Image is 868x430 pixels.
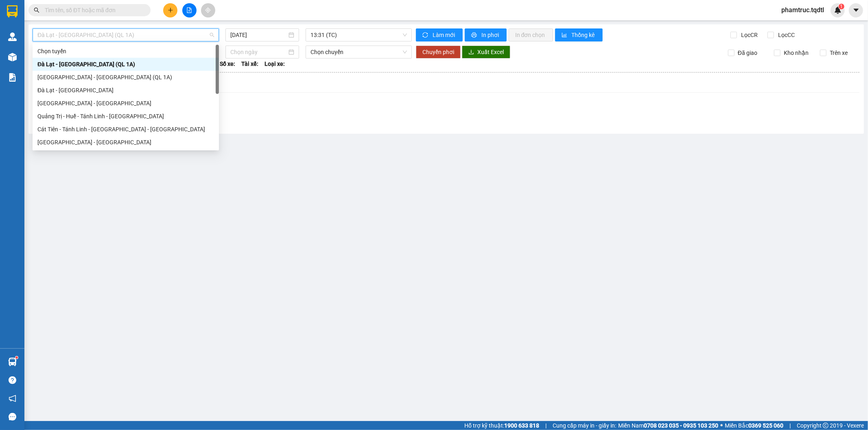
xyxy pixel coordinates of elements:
[545,421,547,430] span: |
[3,4,38,22] span: VP An Sương
[416,28,463,41] button: syncLàm mới
[33,136,219,149] div: Sài Gòn - Quảng Trị
[49,4,122,22] p: Nhận:
[230,30,287,39] input: 12/10/2025
[572,30,596,39] span: Thống kê
[37,112,214,121] div: Quảng Trị - Huế - Tánh Linh - [GEOGRAPHIC_DATA]
[33,45,219,58] div: Chọn tuyến
[823,423,829,428] span: copyright
[37,47,214,56] div: Chọn tuyến
[781,48,812,57] span: Kho nhận
[725,421,783,430] span: Miền Bắc
[562,32,568,39] span: bar-chart
[33,123,219,136] div: Cát Tiên - Tánh Linh - Huế - Quảng Trị
[464,421,539,430] span: Hỗ trợ kỹ thuật:
[8,73,17,82] img: solution-icon
[182,3,197,17] button: file-add
[618,421,718,430] span: Miền Nam
[471,32,478,39] span: printer
[37,29,214,41] span: Đà Lạt - Sài Gòn (QL 1A)
[509,28,553,41] button: In đơn chọn
[49,35,122,42] span: Giao:
[21,46,33,55] span: CC:
[49,4,122,22] span: VP [GEOGRAPHIC_DATA]
[15,34,42,43] span: VP Q12
[9,395,16,402] span: notification
[834,7,842,14] img: icon-new-feature
[3,35,42,42] span: Lấy:
[553,421,616,430] span: Cung cấp máy in - giấy in:
[64,34,122,43] span: [PERSON_NAME]
[33,84,219,97] div: Đà Lạt - Sài Gòn
[45,6,141,15] input: Tìm tên, số ĐT hoặc mã đơn
[462,46,510,59] button: downloadXuất Excel
[35,46,63,55] span: 500.000
[33,58,219,71] div: Đà Lạt - Sài Gòn (QL 1A)
[775,30,796,39] span: Lọc CC
[15,356,18,359] sup: 1
[37,60,214,69] div: Đà Lạt - [GEOGRAPHIC_DATA] (QL 1A)
[826,48,851,57] span: Trên xe
[504,422,539,429] strong: 1900 633 818
[34,7,39,13] span: search
[849,3,863,17] button: caret-down
[853,7,860,14] span: caret-down
[49,24,94,33] span: 0946660127
[433,30,456,39] span: Làm mới
[555,28,603,41] button: bar-chartThống kê
[220,59,235,68] span: Số xe:
[33,110,219,123] div: Quảng Trị - Huế - Tánh Linh - Cát Tiên
[310,29,407,41] span: 13:31 (TC)
[735,48,761,57] span: Đã giao
[738,30,759,39] span: Lọc CR
[748,422,783,429] strong: 0369 525 060
[720,424,723,427] span: ⚪️
[241,59,258,68] span: Tài xế:
[8,53,17,61] img: warehouse-icon
[30,56,66,65] span: 6.800.000
[37,125,214,134] div: Cát Tiên - Tánh Linh - [GEOGRAPHIC_DATA] - [GEOGRAPHIC_DATA]
[8,358,17,366] img: warehouse-icon
[775,5,831,15] span: phamtruc.tqdtl
[37,138,214,147] div: [GEOGRAPHIC_DATA] - [GEOGRAPHIC_DATA]
[37,99,214,108] div: [GEOGRAPHIC_DATA] - [GEOGRAPHIC_DATA]
[9,413,16,421] span: message
[8,33,17,41] img: warehouse-icon
[37,73,214,82] div: [GEOGRAPHIC_DATA] - [GEOGRAPHIC_DATA] (QL 1A)
[265,59,285,68] span: Loại xe:
[33,97,219,110] div: Sài Gòn - Đà Lạt
[416,46,461,59] button: Chuyển phơi
[3,24,48,33] span: 0971067169
[163,3,177,17] button: plus
[9,376,16,384] span: question-circle
[3,4,48,22] p: Gửi:
[33,71,219,84] div: Sài Gòn - Đà Lạt (QL 1A)
[644,422,718,429] strong: 0708 023 035 - 0935 103 250
[7,5,17,17] img: logo-vxr
[37,86,214,95] div: Đà Lạt - [GEOGRAPHIC_DATA]
[839,4,844,9] sup: 1
[481,30,500,39] span: In phơi
[168,7,173,13] span: plus
[310,46,407,58] span: Chọn chuyến
[789,421,791,430] span: |
[465,28,507,41] button: printerIn phơi
[840,4,843,9] span: 1
[2,56,28,65] span: Thu hộ:
[16,46,21,55] span: 0
[186,7,192,13] span: file-add
[201,3,215,17] button: aim
[205,7,211,13] span: aim
[230,48,287,56] input: Chọn ngày
[422,32,429,39] span: sync
[2,46,14,55] span: CR:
